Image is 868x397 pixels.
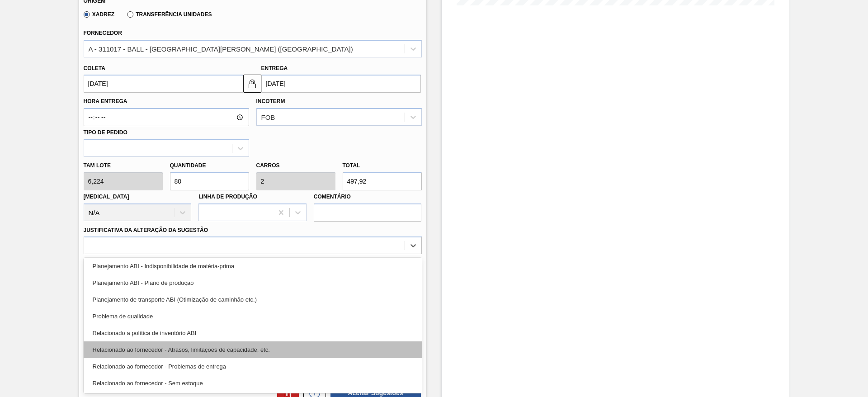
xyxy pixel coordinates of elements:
label: Transferência Unidades [127,11,212,18]
label: Total [343,162,360,169]
div: Planejamento de transporte ABI (Otimização de caminhão etc.) [84,291,422,308]
label: Fornecedor [84,30,122,36]
div: Relacionado ao fornecedor - Sem estoque [84,375,422,392]
label: Justificativa da Alteração da Sugestão [84,227,208,233]
button: locked [243,75,261,93]
label: Comentário [314,190,422,203]
div: Relacionado ao fornecedor - Atrasos, limitações de capacidade, etc. [84,341,422,358]
label: Carros [256,162,280,169]
div: A - 311017 - BALL - [GEOGRAPHIC_DATA][PERSON_NAME] ([GEOGRAPHIC_DATA]) [89,45,353,52]
label: Xadrez [84,11,115,18]
label: Entrega [261,65,288,71]
label: Quantidade [170,162,206,169]
input: dd/mm/yyyy [84,75,243,93]
label: Coleta [84,65,105,71]
div: FOB [261,113,275,121]
div: Planejamento ABI - Plano de produção [84,274,422,291]
div: Relacionado ao fornecedor - Problemas de entrega [84,358,422,375]
div: Relacionado a política de inventório ABI [84,325,422,341]
div: Problema de qualidade [84,308,422,325]
label: Observações [84,256,422,269]
img: locked [247,78,258,89]
label: Incoterm [256,98,285,104]
label: [MEDICAL_DATA] [84,194,129,200]
label: Tipo de pedido [84,129,127,136]
label: Linha de Produção [198,194,257,200]
div: Planejamento ABI - Indisponibilidade de matéria-prima [84,258,422,274]
label: Hora Entrega [84,95,249,108]
input: dd/mm/yyyy [261,75,421,93]
label: Tam lote [84,159,163,172]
